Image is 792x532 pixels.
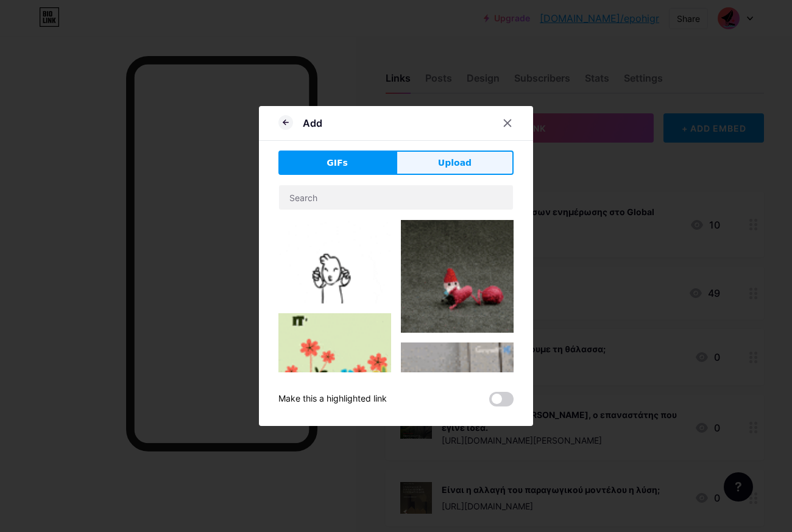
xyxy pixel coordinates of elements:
[278,151,396,175] button: GIFs
[396,151,514,175] button: Upload
[303,116,322,130] div: Add
[278,220,391,303] img: Gihpy
[327,157,348,169] span: GIFs
[438,157,472,169] span: Upload
[401,220,514,333] img: Gihpy
[278,313,391,426] img: Gihpy
[279,185,513,210] input: Search
[401,342,514,508] img: Gihpy
[278,392,387,406] div: Make this a highlighted link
